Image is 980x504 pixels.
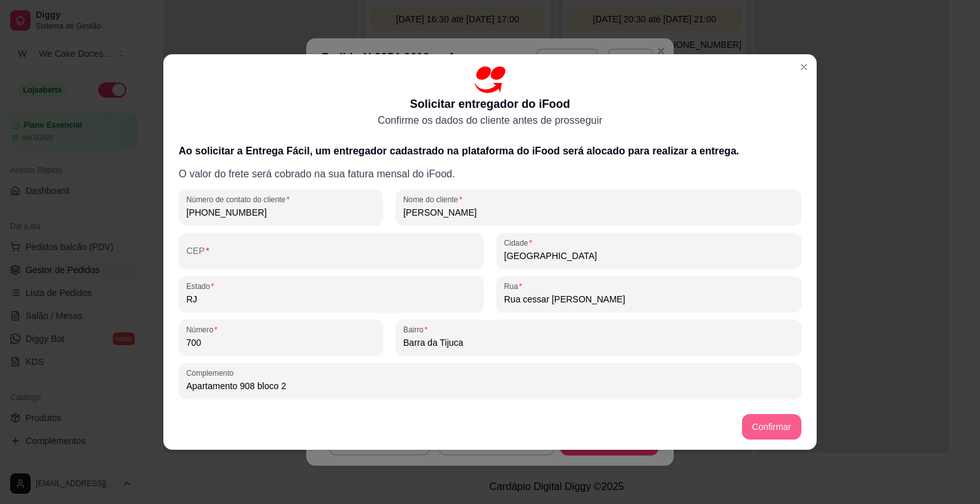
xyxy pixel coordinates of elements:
[742,414,801,440] button: Confirmar
[186,336,375,349] input: Número
[504,237,537,248] label: Cidade
[504,281,526,292] label: Rua
[504,293,794,306] input: Rua
[504,249,794,262] input: Cidade
[794,57,814,77] button: Close
[186,293,476,306] input: Estado
[403,206,794,219] input: Nome do cliente
[403,194,466,205] label: Nome do cliente
[186,194,294,205] label: Número de contato do cliente
[403,324,432,335] label: Bairro
[186,324,221,335] label: Número
[186,380,794,392] input: Complemento
[378,113,602,128] p: Confirme os dados do cliente antes de prosseguir
[186,281,218,292] label: Estado
[186,249,476,262] input: CEP
[179,167,801,182] p: O valor do frete será cobrado na sua fatura mensal do iFood.
[186,206,375,219] input: Número de contato do cliente
[179,144,801,159] h3: Ao solicitar a Entrega Fácil, um entregador cadastrado na plataforma do iFood será alocado para r...
[410,95,570,113] p: Solicitar entregador do iFood
[403,336,794,349] input: Bairro
[186,367,238,378] label: Complemento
